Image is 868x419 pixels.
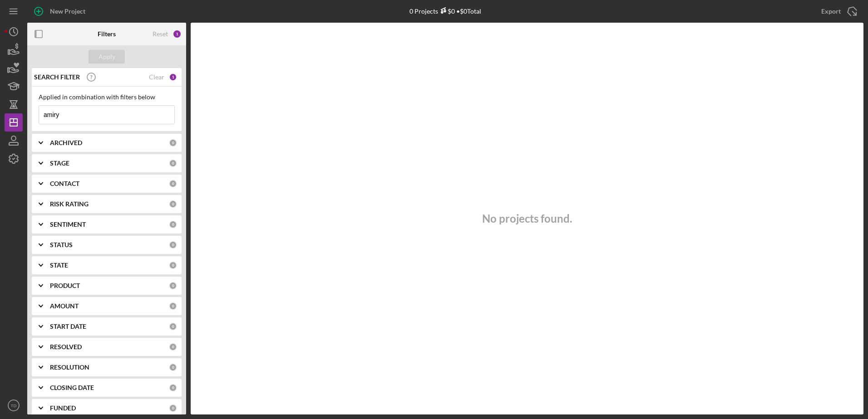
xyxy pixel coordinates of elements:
b: SENTIMENT [50,221,86,228]
b: CONTACT [50,180,79,187]
div: 0 [169,404,177,412]
div: 0 [169,343,177,351]
div: Clear [149,73,164,81]
b: RISK RATING [50,200,89,208]
h3: No projects found. [482,212,572,225]
text: TD [11,403,17,408]
div: 1 [173,29,182,39]
div: Export [821,2,841,20]
div: 0 [169,322,177,331]
b: ARCHIVED [50,139,82,146]
b: AMOUNT [50,302,79,310]
b: STAGE [50,160,69,167]
div: 0 [169,200,177,208]
button: New Project [27,2,94,20]
div: New Project [50,2,85,20]
div: 1 [169,73,177,81]
div: 0 [169,302,177,310]
div: 0 [169,139,177,147]
b: CLOSING DATE [50,384,94,391]
div: Applied in combination with filters below [39,93,175,101]
b: START DATE [50,323,86,330]
div: 0 [169,159,177,167]
button: Apply [89,50,125,63]
div: 0 [169,282,177,290]
b: RESOLVED [50,343,82,351]
button: TD [5,396,23,414]
div: Reset [153,30,168,38]
div: 0 [169,180,177,188]
div: 0 [169,384,177,392]
b: FUNDED [50,404,76,412]
div: $0 [438,7,455,15]
b: SEARCH FILTER [34,73,80,81]
div: 0 Projects • $0 Total [409,7,481,15]
div: 0 [169,241,177,249]
div: 0 [169,261,177,269]
div: 0 [169,220,177,229]
div: 0 [169,363,177,371]
b: PRODUCT [50,282,80,289]
button: Export [812,2,863,20]
b: STATUS [50,241,73,248]
div: Apply [99,50,115,63]
b: RESOLUTION [50,364,89,371]
b: Filters [98,30,116,38]
b: STATE [50,262,68,269]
